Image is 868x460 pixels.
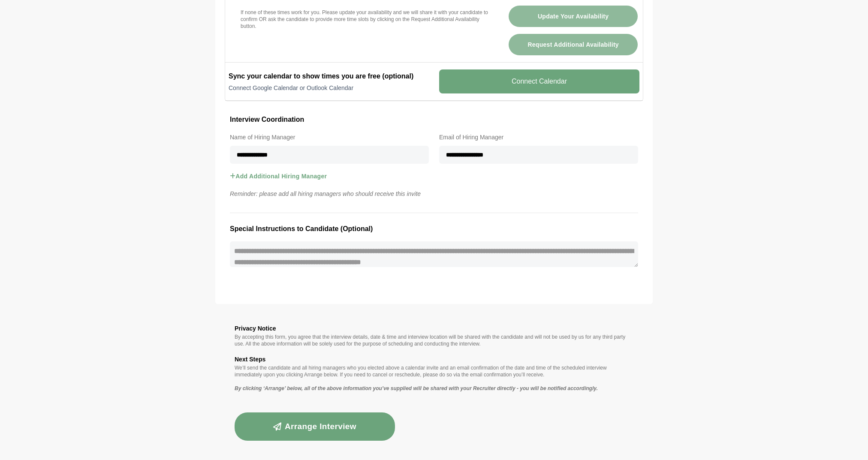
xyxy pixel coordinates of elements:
[229,71,429,81] h2: Sync your calendar to show times you are free (optional)
[235,334,633,347] p: By accepting this form, you agree that the interview details, date & time and interview location ...
[225,189,643,199] p: Reminder: please add all hiring managers who should receive this invite
[230,164,327,189] button: Add Additional Hiring Manager
[229,84,429,92] p: Connect Google Calendar or Outlook Calendar
[235,364,633,378] p: We’ll send the candidate and all hiring managers who you elected above a calendar invite and an e...
[235,354,633,364] h3: Next Steps
[230,114,638,125] h3: Interview Coordination
[230,223,638,235] h3: Special Instructions to Candidate (Optional)
[230,132,429,142] label: Name of Hiring Manager
[509,6,638,27] button: Update Your Availability
[235,385,633,392] p: By clicking ‘Arrange’ below, all of the above information you’ve supplied will be shared with you...
[509,34,638,55] button: Request Additional Availability
[235,412,395,441] button: Arrange Interview
[235,323,633,334] h3: Privacy Notice
[439,132,638,142] label: Email of Hiring Manager
[439,69,639,93] v-button: Connect Calendar
[241,9,488,30] p: If none of these times work for you. Please update your availability and we will share it with yo...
